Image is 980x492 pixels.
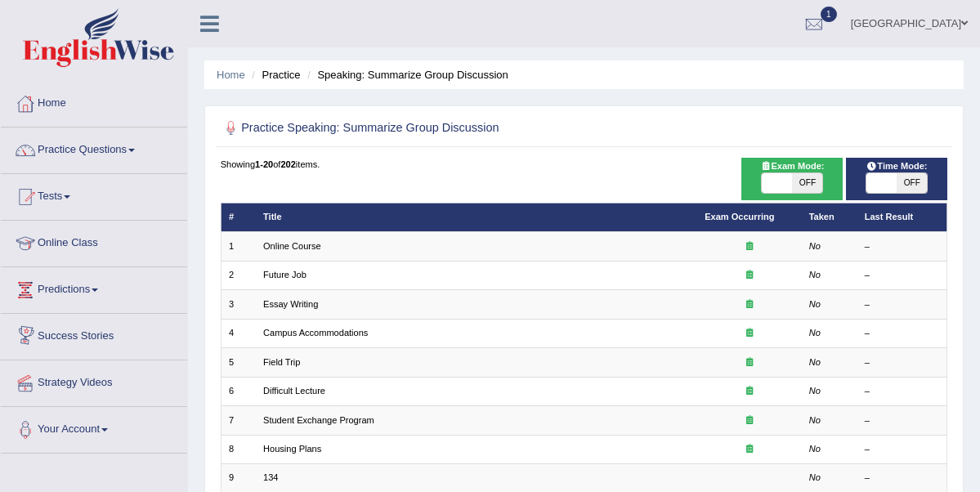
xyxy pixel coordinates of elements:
[221,118,672,139] h2: Practice Speaking: Summarize Group Discussion
[221,319,256,347] td: 4
[809,328,821,338] em: No
[221,348,256,377] td: 5
[1,81,187,122] a: Home
[221,377,256,405] td: 6
[865,327,939,340] div: –
[857,203,947,231] th: Last Result
[221,435,256,463] td: 8
[255,159,273,169] b: 1-20
[263,386,325,396] a: Difficult Lecture
[705,240,794,253] div: Exam occurring question
[865,414,939,427] div: –
[809,299,821,309] em: No
[809,241,821,251] em: No
[705,356,794,369] div: Exam occurring question
[263,299,318,309] a: Essay Writing
[221,290,256,319] td: 3
[865,269,939,282] div: –
[705,212,774,221] a: Exam Occurring
[1,127,187,168] a: Practice Questions
[263,241,321,251] a: Online Course
[809,357,821,367] em: No
[809,415,821,425] em: No
[263,444,321,454] a: Housing Plans
[809,472,821,482] em: No
[821,7,837,22] span: 1
[705,298,794,311] div: Exam occurring question
[792,173,822,193] span: OFF
[809,386,821,396] em: No
[263,415,374,425] a: Student Exchange Program
[303,67,508,83] li: Speaking: Summarize Group Discussion
[1,221,187,262] a: Online Class
[705,385,794,398] div: Exam occurring question
[865,385,939,398] div: –
[865,472,939,485] div: –
[1,174,187,215] a: Tests
[217,69,245,81] a: Home
[897,173,927,193] span: OFF
[263,472,278,482] a: 134
[256,203,697,231] th: Title
[705,269,794,282] div: Exam occurring question
[221,203,256,231] th: #
[865,240,939,253] div: –
[221,406,256,435] td: 7
[280,159,295,169] b: 202
[221,261,256,289] td: 2
[861,159,933,174] span: Time Mode:
[263,328,368,338] a: Campus Accommodations
[754,159,830,174] span: Exam Mode:
[705,414,794,427] div: Exam occurring question
[809,270,821,280] em: No
[801,203,857,231] th: Taken
[1,407,187,448] a: Your Account
[741,158,844,200] div: Show exams occurring in exams
[865,356,939,369] div: –
[263,270,307,280] a: Future Job
[221,232,256,261] td: 1
[221,158,948,171] div: Showing of items.
[705,443,794,456] div: Exam occurring question
[1,267,187,308] a: Predictions
[705,327,794,340] div: Exam occurring question
[248,67,300,83] li: Practice
[865,298,939,311] div: –
[1,314,187,355] a: Success Stories
[263,357,300,367] a: Field Trip
[865,443,939,456] div: –
[1,360,187,401] a: Strategy Videos
[809,444,821,454] em: No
